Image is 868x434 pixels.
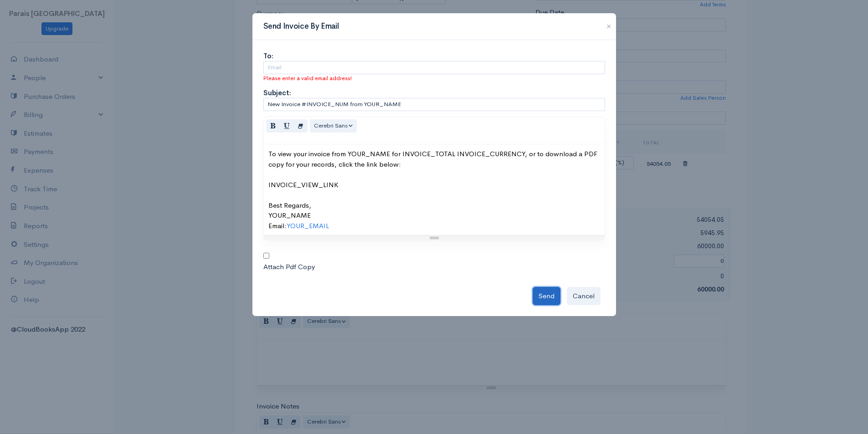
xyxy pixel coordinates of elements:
div: Resize [264,236,605,240]
button: Bold (CTRL+B) [266,119,280,133]
input: Email [263,61,605,74]
strong: Subject: [263,88,291,97]
button: Underline (CTRL+U) [280,119,294,133]
div: Attach Pdf Copy [263,262,605,272]
button: Cancel [567,287,601,306]
button: Remove Font Style (CTRL+\) [293,119,308,133]
div: Please enter a valid email address! [263,74,605,82]
div: To view your invoice from YOUR_NAME for INVOICE_TOTAL INVOICE_CURRENCY, or to download a PDF copy... [268,149,600,231]
button: Send [533,287,560,306]
strong: To: [263,51,273,60]
a: YOUR_EMAIL [287,221,329,230]
span: Cerebri Sans [314,122,348,129]
button: Font Family [310,119,357,133]
h3: Send Invoice By Email [263,20,339,32]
